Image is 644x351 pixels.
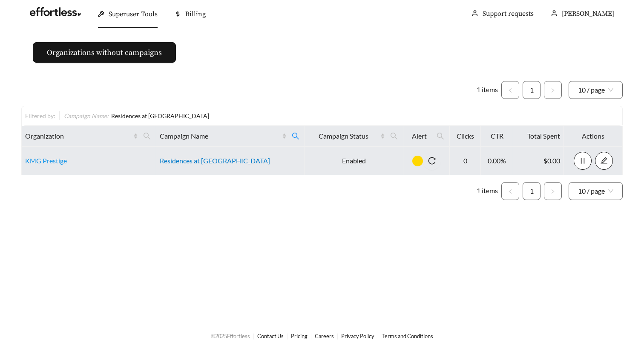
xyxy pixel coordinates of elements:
[481,126,513,147] th: CTR
[407,131,431,141] span: Alert
[450,147,481,175] td: 0
[544,81,562,99] li: Next Page
[508,88,513,93] span: left
[501,182,519,200] li: Previous Page
[483,9,534,18] a: Support requests
[308,131,379,141] span: Campaign Status
[523,182,540,200] li: 1
[305,147,403,175] td: Enabled
[578,183,613,200] span: 10 / page
[109,10,158,18] span: Superuser Tools
[382,333,433,339] a: Terms and Conditions
[595,157,613,165] a: edit
[595,152,613,170] button: edit
[574,157,591,165] span: pause
[569,182,623,200] div: Page Size
[160,157,270,165] a: Residences at [GEOGRAPHIC_DATA]
[64,112,109,119] span: Campaign Name :
[390,132,398,140] span: search
[550,88,555,93] span: right
[291,333,308,339] a: Pricing
[423,152,441,170] button: reload
[111,112,209,119] span: Residences at [GEOGRAPHIC_DATA]
[423,157,441,165] span: reload
[25,111,59,120] div: Filtered by:
[160,131,280,141] span: Campaign Name
[257,333,284,339] a: Contact Us
[501,81,519,99] li: Previous Page
[25,157,67,165] a: KMG Prestige
[523,81,540,99] a: 1
[47,47,162,58] span: Organizations without campaigns
[288,129,303,143] span: search
[501,182,519,200] button: left
[143,132,151,140] span: search
[513,147,564,175] td: $0.00
[292,132,299,140] span: search
[140,129,154,143] span: search
[544,182,562,200] button: right
[562,9,614,18] span: [PERSON_NAME]
[564,126,623,147] th: Actions
[315,333,334,339] a: Careers
[33,42,176,63] button: Organizations without campaigns
[513,126,564,147] th: Total Spent
[578,81,613,99] span: 10 / page
[544,81,562,99] button: right
[508,189,513,194] span: left
[477,182,498,200] li: 1 items
[569,81,623,99] div: Page Size
[595,157,612,165] span: edit
[437,132,444,140] span: search
[25,131,132,141] span: Organization
[544,182,562,200] li: Next Page
[574,152,592,170] button: pause
[501,81,519,99] button: left
[477,81,498,99] li: 1 items
[550,189,555,194] span: right
[450,126,481,147] th: Clicks
[433,129,448,143] span: search
[481,147,513,175] td: 0.00%
[523,183,540,200] a: 1
[341,333,374,339] a: Privacy Policy
[211,333,250,339] span: © 2025 Effortless
[185,10,206,18] span: Billing
[387,129,401,143] span: search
